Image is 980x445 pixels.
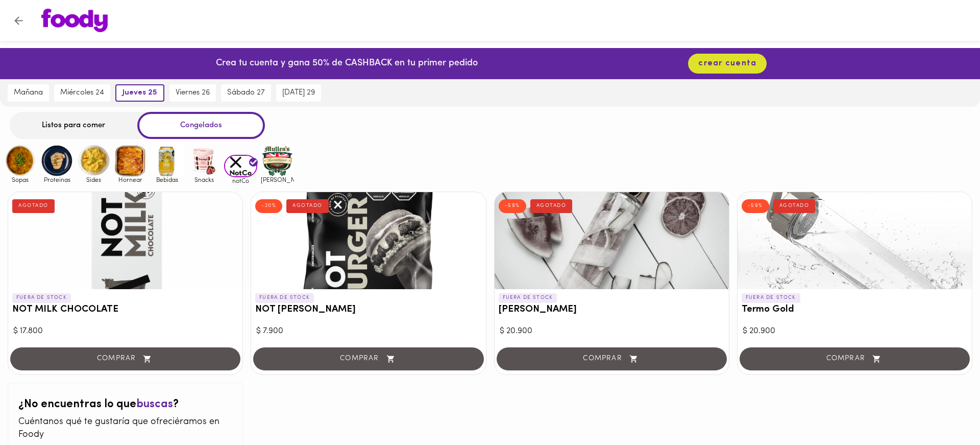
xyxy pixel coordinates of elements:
[261,144,294,177] img: mullens
[169,84,216,102] button: viernes 26
[742,305,968,315] h3: Termo Gold
[114,176,147,183] span: Hornear
[12,305,238,315] h3: NOT MILK CHOCOLATE
[255,293,314,302] p: FUERA DE STOCK
[187,144,220,177] img: Snacks
[12,293,71,302] p: FUERA DE STOCK
[286,199,329,213] div: AGOTADO
[255,199,282,213] div: -20%
[8,84,49,102] button: mañana
[255,305,481,315] h3: NOT [PERSON_NAME]
[499,199,526,213] div: -59%
[77,176,110,183] span: Sides
[499,305,725,315] h3: [PERSON_NAME]
[40,176,73,183] span: Proteinas
[14,88,43,98] span: mañana
[773,199,816,213] div: AGOTADO
[738,192,972,289] div: Termo Gold
[276,84,321,102] button: [DATE] 29
[742,293,800,302] p: FUERA DE STOCK
[227,88,265,98] span: sábado 27
[115,84,164,102] button: jueves 25
[261,176,294,183] span: [PERSON_NAME]
[10,112,137,139] div: Listos para comer
[216,57,478,71] p: Crea tu cuenta y gana 50% de CASHBACK en tu primer pedido
[137,112,265,139] div: Congelados
[136,399,173,410] span: buscas
[743,325,967,337] div: $ 20.900
[41,9,108,32] img: logo.png
[921,386,970,435] iframe: Messagebird Livechat Widget
[151,176,184,183] span: Bebidas
[122,88,157,98] span: jueves 25
[221,84,271,102] button: sábado 27
[12,199,55,213] div: AGOTADO
[251,192,485,289] div: NOT BURGER
[698,59,756,68] span: crear cuenta
[495,192,729,289] div: Termo Rosé
[54,84,110,102] button: miércoles 24
[40,144,73,177] img: Proteinas
[224,177,257,184] span: notCo
[4,144,37,177] img: Sopas
[282,88,315,98] span: [DATE] 29
[4,176,37,183] span: Sopas
[499,293,557,302] p: FUERA DE STOCK
[77,144,110,177] img: Sides
[18,416,232,442] p: Cuéntanos qué te gustaría que ofreciéramos en Foody
[187,176,220,183] span: Snacks
[176,88,210,98] span: viernes 26
[114,144,147,177] img: Hornear
[151,144,184,177] img: Bebidas
[256,325,480,337] div: $ 7.900
[18,399,232,411] h2: ¿No encuentras lo que ?
[6,8,31,33] button: Volver
[60,88,104,98] span: miércoles 24
[224,155,257,178] img: notCo
[500,325,724,337] div: $ 20.900
[742,199,769,213] div: -59%
[688,54,767,74] button: crear cuenta
[8,192,242,289] div: NOT MILK CHOCOLATE
[13,325,237,337] div: $ 17.800
[530,199,573,213] div: AGOTADO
